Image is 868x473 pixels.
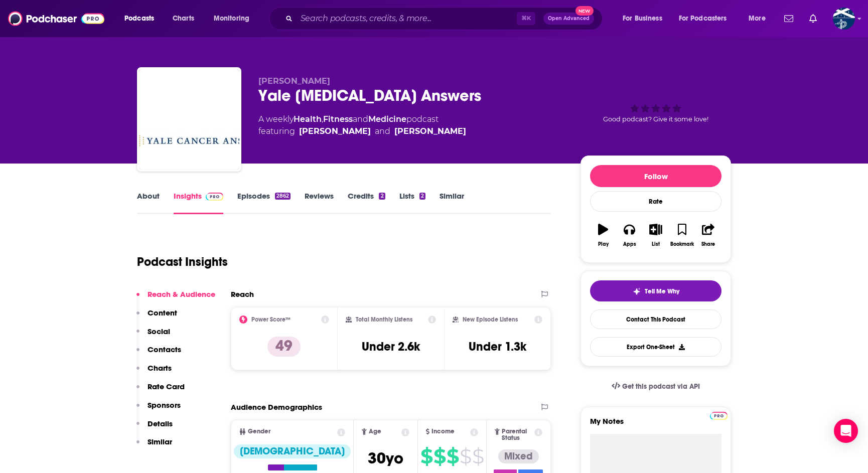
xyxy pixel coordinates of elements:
span: [PERSON_NAME] [258,76,330,86]
button: Contacts [136,345,181,363]
div: A weekly podcast [258,113,466,137]
button: Show profile menu [833,8,855,30]
span: and [353,114,368,124]
button: open menu [616,11,675,27]
div: Play [598,241,609,247]
span: New [575,6,594,16]
h3: Under 2.6k [362,339,420,354]
span: $ [472,448,484,464]
span: Get this podcast via API [622,382,700,391]
p: Sponsors [148,400,181,410]
div: 2 [419,193,425,200]
a: Episodes2862 [237,191,291,214]
span: , [322,114,323,124]
button: Sponsors [136,400,181,419]
button: List [643,217,669,253]
p: 49 [267,337,301,357]
img: Podchaser Pro [206,193,223,201]
div: Bookmark [670,241,694,247]
h2: New Episode Listens [463,316,518,323]
h3: Under 1.3k [469,339,526,354]
img: Podchaser Pro [710,412,728,420]
div: 2862 [275,193,291,200]
span: Monitoring [214,12,249,26]
button: Similar [136,437,172,455]
button: tell me why sparkleTell Me Why [590,280,721,301]
h2: Total Monthly Listens [356,316,412,323]
a: Get this podcast via API [604,374,708,399]
img: tell me why sparkle [633,287,641,295]
h2: Audience Demographics [231,402,322,412]
h1: Podcast Insights [137,254,228,269]
a: Show notifications dropdown [805,10,821,27]
span: More [749,12,766,26]
span: ⌘ K [517,12,535,25]
span: featuring [258,125,466,137]
a: About [137,191,160,214]
button: open menu [207,11,262,27]
div: Open Intercom Messenger [834,419,858,443]
a: Credits2 [348,191,385,214]
span: 30 yo [368,448,403,468]
a: Pro website [710,410,728,420]
button: Reach & Audience [136,289,215,308]
a: InsightsPodchaser Pro [174,191,223,214]
button: Export One-Sheet [590,337,721,357]
span: $ [460,448,471,464]
span: For Business [623,12,662,26]
button: Charts [136,363,172,382]
a: Similar [440,191,464,214]
span: Income [431,428,455,435]
div: Good podcast? Give it some love! [581,76,731,138]
a: Reviews [305,191,334,214]
span: Charts [173,12,194,26]
button: open menu [117,11,167,27]
button: Follow [590,165,721,187]
a: Contact This Podcast [590,309,721,329]
h2: Power Score™ [251,316,291,323]
div: Share [701,241,715,247]
a: Lists2 [399,191,425,214]
p: Social [148,327,170,336]
span: $ [420,448,432,464]
button: Open AdvancedNew [543,13,594,25]
span: Good podcast? Give it some love! [603,115,708,123]
button: Rate Card [136,382,185,400]
p: Similar [148,437,172,446]
a: Health [294,114,322,124]
p: Details [148,419,173,428]
div: List [652,241,660,247]
span: For Podcasters [679,12,727,26]
p: Contacts [148,345,181,354]
button: Details [136,419,173,437]
span: Age [369,428,381,435]
button: Play [590,217,616,253]
span: $ [433,448,446,464]
a: Dr. Anees Chagpar [299,125,371,137]
span: $ [447,448,459,464]
span: and [375,125,390,137]
button: Apps [616,217,642,253]
button: Content [136,308,177,327]
span: Parental Status [502,428,533,441]
a: Yale Cancer Answers [139,69,239,170]
a: Fitness [323,114,353,124]
img: Podchaser - Follow, Share and Rate Podcasts [8,9,104,28]
div: [DEMOGRAPHIC_DATA] [234,444,351,458]
input: Search podcasts, credits, & more... [297,11,517,27]
div: Rate [590,191,721,212]
button: open menu [742,11,778,27]
span: Gender [248,428,270,435]
div: Search podcasts, credits, & more... [278,7,612,30]
a: Medicine [368,114,406,124]
span: Logged in as yaleschoolofmedicine [833,8,855,30]
p: Rate Card [148,382,185,391]
p: Content [148,308,177,318]
span: Open Advanced [548,16,590,21]
button: Bookmark [669,217,695,253]
span: Podcasts [124,12,154,26]
a: Dr. Steven Gore [394,125,466,137]
img: User Profile [833,8,855,30]
p: Reach & Audience [148,289,215,299]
